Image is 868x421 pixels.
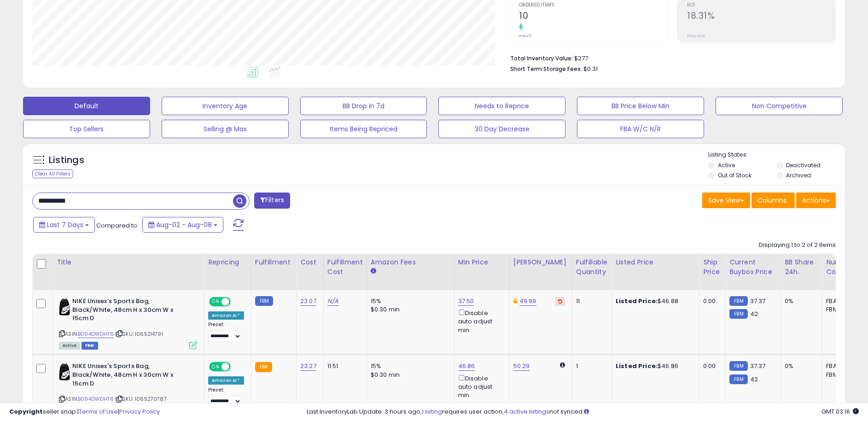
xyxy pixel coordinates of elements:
div: Displaying 1 to 2 of 2 items [759,241,836,250]
img: 31ld8u6pSEL._SL40_.jpg [59,362,70,380]
span: All listings currently available for purchase on Amazon [59,342,80,350]
span: 42 [750,310,758,318]
a: 23.27 [300,362,316,371]
b: Total Inventory Value: [510,54,573,62]
a: B094DWDHT6 [78,330,114,338]
button: Top Sellers [23,120,150,138]
div: 15% [371,362,447,370]
span: 37.37 [750,297,766,305]
small: FBM [729,374,747,384]
b: NIKE Unisex's Sports Bag, Black/White, 48cm H x 30cm W x 15cm D [72,297,184,325]
div: Fulfillable Quantity [576,257,608,277]
div: Clear All Filters [32,170,73,178]
label: Archived [786,171,811,179]
div: Amazon AI * [208,376,244,385]
div: Amazon AI * [208,311,244,320]
div: [PERSON_NAME] [513,257,568,267]
button: Filters [254,193,290,209]
a: 50.29 [513,362,530,371]
div: Current Buybox Price [729,257,777,277]
div: Preset: [208,387,244,408]
i: This overrides the store level Dynamic Max Price for this listing [513,298,517,304]
div: FBM: 18 [826,305,856,314]
div: 11 [576,297,605,305]
button: FBA W/C N/R [577,120,704,138]
a: 46.86 [458,362,475,371]
img: 31ld8u6pSEL._SL40_.jpg [59,297,70,316]
b: Short Term Storage Fees: [510,65,582,73]
h5: Listings [49,154,84,167]
span: 37.37 [750,362,766,370]
button: BB Price Below Min [577,97,704,115]
small: FBM [729,361,747,371]
div: Amazon Fees [371,257,450,267]
div: Disable auto adjust min [458,308,502,334]
span: Compared to: [96,221,139,230]
div: Fulfillment Cost [327,257,363,277]
span: ON [210,298,221,306]
div: Ship Price [703,257,722,277]
span: 42 [750,375,758,384]
div: Preset: [208,322,244,342]
small: Prev: N/A [687,33,705,39]
div: Min Price [458,257,506,267]
a: Terms of Use [79,407,118,416]
div: FBA: 2 [826,297,856,305]
span: Ordered Items [519,3,667,8]
button: Default [23,97,150,115]
button: Selling @ Max [162,120,289,138]
div: Repricing [208,257,247,267]
small: FBM [255,296,273,306]
span: 2025-08-17 03:16 GMT [821,407,859,416]
button: Save View [702,193,750,208]
div: $0.30 min [371,305,447,314]
b: NIKE Unisex's Sports Bag, Black/White, 48cm H x 30cm W x 15cm D [72,362,184,390]
div: BB Share 24h. [785,257,818,277]
div: $46.88 [616,297,692,305]
a: Privacy Policy [119,407,160,416]
span: Columns [757,196,786,205]
small: FBM [729,296,747,306]
a: 37.50 [458,297,474,306]
a: 49.99 [519,297,536,306]
div: $46.86 [616,362,692,370]
span: ROI [687,3,835,8]
small: Prev: 0 [519,33,532,39]
button: Last 7 Days [33,217,95,233]
div: Fulfillment [255,257,292,267]
button: Items Being Repriced [300,120,427,138]
small: FBA [255,362,272,372]
span: Last 7 Days [47,220,83,229]
div: Cost [300,257,320,267]
span: OFF [229,298,244,306]
a: 4 active listings [504,407,549,416]
div: 11.51 [327,362,360,370]
div: 0% [785,362,815,370]
small: Amazon Fees. [371,267,376,275]
a: 1 listing [422,407,442,416]
div: 0.00 [703,362,718,370]
b: Listed Price: [616,362,658,370]
div: Num of Comp. [826,257,860,277]
span: Aug-02 - Aug-08 [156,220,212,229]
div: seller snap | | [9,408,160,416]
span: ON [210,363,221,371]
div: $0.30 min [371,371,447,379]
h2: 10 [519,11,667,23]
div: Disable auto adjust min [458,373,502,400]
strong: Copyright [9,407,43,416]
button: Non Competitive [716,97,843,115]
span: | SKU: 1065214791 [115,330,163,338]
div: 15% [371,297,447,305]
button: BB Drop in 7d [300,97,427,115]
button: Needs to Reprice [438,97,565,115]
i: Revert to store-level Dynamic Max Price [558,299,562,304]
div: Listed Price [616,257,695,267]
small: FBM [729,309,747,319]
div: Title [57,257,200,267]
label: Active [718,161,735,169]
a: N/A [327,297,338,306]
span: OFF [229,363,244,371]
a: 23.07 [300,297,316,306]
div: FBM: 18 [826,371,856,379]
